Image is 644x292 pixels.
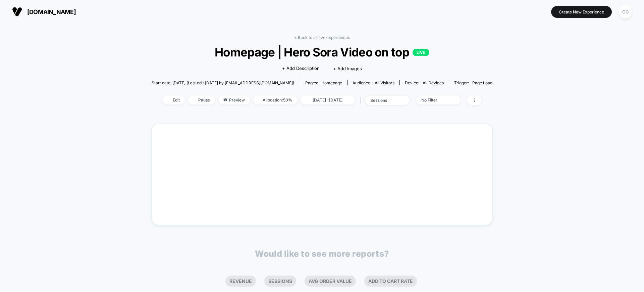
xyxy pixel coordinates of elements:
[333,66,362,71] span: + Add Images
[370,98,397,103] div: sessions
[321,80,342,85] span: homepage
[225,276,256,287] li: Revenue
[152,80,294,85] span: Start date: [DATE] (Last edit [DATE] by [EMAIL_ADDRESS][DOMAIN_NAME])
[358,95,365,105] span: |
[27,8,76,15] span: [DOMAIN_NAME]
[423,80,444,85] span: all devices
[253,95,297,105] span: Allocation: 50%
[218,95,250,105] span: Preview
[188,95,215,105] span: Pause
[617,5,634,19] button: OG
[264,276,296,287] li: Sessions
[413,49,429,56] p: LIVE
[305,276,356,287] li: Avg Order Value
[551,6,612,18] button: Create New Experience
[10,6,78,17] button: [DOMAIN_NAME]
[12,7,22,17] img: Visually logo
[255,249,389,259] p: Would like to see more reports?
[163,95,185,105] span: Edit
[399,80,449,85] span: Device:
[375,80,394,85] span: All Visitors
[421,97,448,102] div: No Filter
[364,276,417,287] li: Add To Cart Rate
[454,80,492,85] div: Trigger:
[619,5,632,18] div: OG
[169,45,476,59] span: Homepage | Hero Sora Video on top
[282,65,320,72] span: + Add Description
[472,80,492,85] span: Page Load
[294,35,350,40] a: < Back to all live experiences
[353,80,394,85] div: Audience:
[305,80,342,85] div: Pages:
[301,95,355,105] span: [DATE] - [DATE]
